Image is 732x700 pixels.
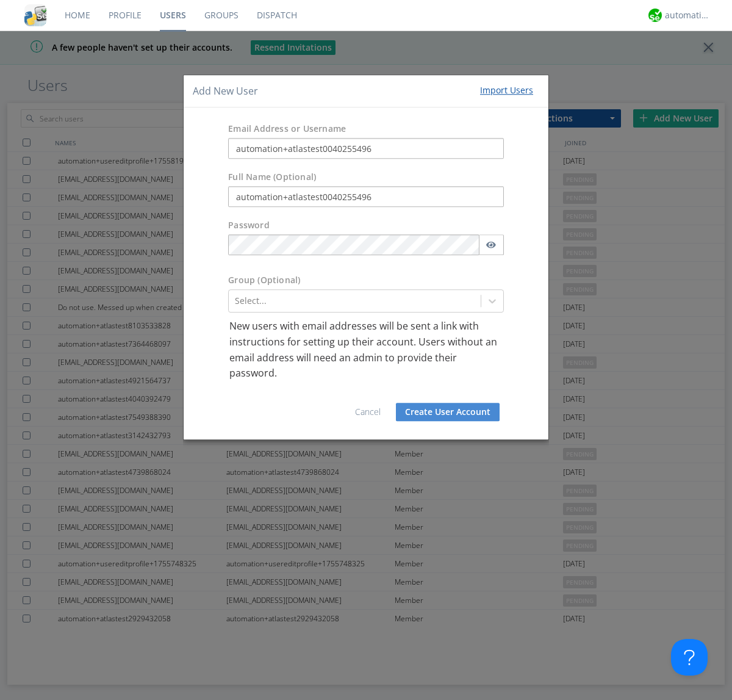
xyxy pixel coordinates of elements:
[228,275,300,287] label: Group (Optional)
[228,139,504,159] input: e.g. email@address.com, Housekeeping1
[24,4,46,26] img: cddb5a64eb264b2086981ab96f4c1ba7
[228,187,504,207] input: Julie Appleseed
[228,123,346,135] label: Email Address or Username
[228,220,270,232] label: Password
[228,171,316,184] label: Full Name (Optional)
[229,319,503,381] p: New users with email addresses will be sent a link with instructions for setting up their account...
[480,84,533,96] div: Import Users
[396,403,500,421] button: Create User Account
[355,406,381,417] a: Cancel
[648,9,662,22] img: d2d01cd9b4174d08988066c6d424eccd
[665,9,711,21] div: automation+atlas
[193,84,258,98] h4: Add New User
